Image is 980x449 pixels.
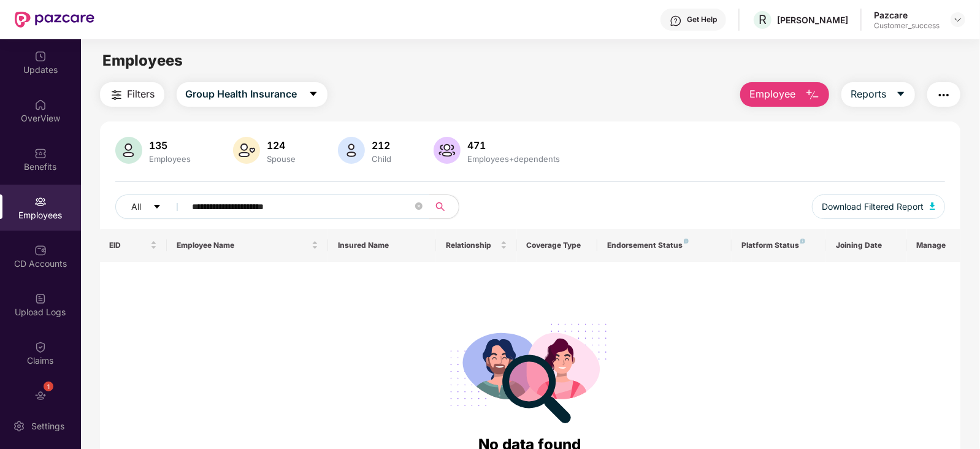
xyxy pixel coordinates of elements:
span: Filters [128,86,155,102]
div: Platform Status [741,240,816,250]
img: svg+xml;base64,PHN2ZyB4bWxucz0iaHR0cDovL3d3dy53My5vcmcvMjAwMC9zdmciIHhtbG5zOnhsaW5rPSJodHRwOi8vd3... [930,202,936,210]
th: Manage [907,229,961,262]
img: svg+xml;base64,PHN2ZyBpZD0iQ0RfQWNjb3VudHMiIGRhdGEtbmFtZT0iQ0QgQWNjb3VudHMiIHhtbG5zPSJodHRwOi8vd3... [34,244,47,256]
img: svg+xml;base64,PHN2ZyBpZD0iRW5kb3JzZW1lbnRzIiB4bWxucz0iaHR0cDovL3d3dy53My5vcmcvMjAwMC9zdmciIHdpZH... [34,390,47,402]
div: Child [370,154,394,164]
span: Reports [851,86,886,102]
img: svg+xml;base64,PHN2ZyB4bWxucz0iaHR0cDovL3d3dy53My5vcmcvMjAwMC9zdmciIHhtbG5zOnhsaW5rPSJodHRwOi8vd3... [115,137,142,164]
button: Download Filtered Report [812,194,946,219]
span: EID [110,240,148,250]
img: svg+xml;base64,PHN2ZyB4bWxucz0iaHR0cDovL3d3dy53My5vcmcvMjAwMC9zdmciIHdpZHRoPSI4IiBoZWlnaHQ9IjgiIH... [800,239,805,244]
span: Employees [102,52,183,69]
img: svg+xml;base64,PHN2ZyB4bWxucz0iaHR0cDovL3d3dy53My5vcmcvMjAwMC9zdmciIHdpZHRoPSIyODgiIGhlaWdodD0iMj... [442,309,618,433]
div: [PERSON_NAME] [777,14,848,26]
span: close-circle [415,201,423,213]
img: svg+xml;base64,PHN2ZyB4bWxucz0iaHR0cDovL3d3dy53My5vcmcvMjAwMC9zdmciIHdpZHRoPSI4IiBoZWlnaHQ9IjgiIH... [684,239,689,244]
span: caret-down [896,89,906,100]
span: caret-down [153,202,161,212]
div: 1 [44,382,53,391]
img: svg+xml;base64,PHN2ZyBpZD0iQ2xhaW0iIHhtbG5zPSJodHRwOi8vd3d3LnczLm9yZy8yMDAwL3N2ZyIgd2lkdGg9IjIwIi... [34,341,47,353]
img: svg+xml;base64,PHN2ZyBpZD0iQmVuZWZpdHMiIHhtbG5zPSJodHRwOi8vd3d3LnczLm9yZy8yMDAwL3N2ZyIgd2lkdGg9Ij... [34,147,47,159]
div: 212 [370,139,394,152]
img: svg+xml;base64,PHN2ZyBpZD0iVXBsb2FkX0xvZ3MiIGRhdGEtbmFtZT0iVXBsb2FkIExvZ3MiIHhtbG5zPSJodHRwOi8vd3... [34,293,47,305]
span: All [132,200,142,213]
div: Pazcare [874,9,940,21]
span: Download Filtered Report [822,200,924,213]
img: svg+xml;base64,PHN2ZyB4bWxucz0iaHR0cDovL3d3dy53My5vcmcvMjAwMC9zdmciIHhtbG5zOnhsaW5rPSJodHRwOi8vd3... [233,137,260,164]
img: svg+xml;base64,PHN2ZyBpZD0iU2V0dGluZy0yMHgyMCIgeG1sbnM9Imh0dHA6Ly93d3cudzMub3JnLzIwMDAvc3ZnIiB3aW... [13,420,25,432]
span: R [759,12,767,27]
div: Employees [147,154,194,164]
div: Endorsement Status [607,240,722,250]
th: Employee Name [167,229,328,262]
img: svg+xml;base64,PHN2ZyBpZD0iRW1wbG95ZWVzIiB4bWxucz0iaHR0cDovL3d3dy53My5vcmcvMjAwMC9zdmciIHdpZHRoPS... [34,196,47,208]
img: svg+xml;base64,PHN2ZyB4bWxucz0iaHR0cDovL3d3dy53My5vcmcvMjAwMC9zdmciIHhtbG5zOnhsaW5rPSJodHRwOi8vd3... [805,88,820,102]
img: svg+xml;base64,PHN2ZyB4bWxucz0iaHR0cDovL3d3dy53My5vcmcvMjAwMC9zdmciIHhtbG5zOnhsaW5rPSJodHRwOi8vd3... [338,137,365,164]
img: svg+xml;base64,PHN2ZyBpZD0iVXBkYXRlZCIgeG1sbnM9Imh0dHA6Ly93d3cudzMub3JnLzIwMDAvc3ZnIiB3aWR0aD0iMj... [34,50,47,63]
th: Coverage Type [517,229,598,262]
button: Allcaret-down [115,194,190,219]
div: 471 [465,139,563,152]
img: svg+xml;base64,PHN2ZyBpZD0iSGVscC0zMngzMiIgeG1sbnM9Imh0dHA6Ly93d3cudzMub3JnLzIwMDAvc3ZnIiB3aWR0aD... [670,15,682,27]
th: Joining Date [826,229,907,262]
th: Insured Name [328,229,435,262]
button: Reportscaret-down [841,82,915,107]
div: 124 [265,139,299,152]
div: Customer_success [874,21,940,31]
span: close-circle [415,202,423,210]
div: Spouse [265,154,299,164]
button: Employee [740,82,829,107]
img: svg+xml;base64,PHN2ZyB4bWxucz0iaHR0cDovL3d3dy53My5vcmcvMjAwMC9zdmciIHdpZHRoPSIyNCIgaGVpZ2h0PSIyNC... [936,88,951,102]
div: 135 [147,139,194,152]
img: svg+xml;base64,PHN2ZyB4bWxucz0iaHR0cDovL3d3dy53My5vcmcvMjAwMC9zdmciIHhtbG5zOnhsaW5rPSJodHRwOi8vd3... [434,137,461,164]
img: svg+xml;base64,PHN2ZyBpZD0iSG9tZSIgeG1sbnM9Imh0dHA6Ly93d3cudzMub3JnLzIwMDAvc3ZnIiB3aWR0aD0iMjAiIG... [34,99,47,111]
span: caret-down [308,89,318,100]
th: Relationship [436,229,517,262]
img: svg+xml;base64,PHN2ZyBpZD0iRHJvcGRvd24tMzJ4MzIiIHhtbG5zPSJodHRwOi8vd3d3LnczLm9yZy8yMDAwL3N2ZyIgd2... [953,15,963,25]
span: Relationship [446,240,498,250]
span: search [429,202,453,212]
span: Group Health Insurance [186,86,297,102]
th: EID [100,229,167,262]
div: Settings [28,420,68,432]
div: Get Help [687,15,717,25]
span: Employee [749,86,795,102]
img: New Pazcare Logo [15,12,94,28]
button: Group Health Insurancecaret-down [177,82,327,107]
img: svg+xml;base64,PHN2ZyB4bWxucz0iaHR0cDovL3d3dy53My5vcmcvMjAwMC9zdmciIHdpZHRoPSIyNCIgaGVpZ2h0PSIyNC... [109,88,124,102]
button: Filters [100,82,164,107]
span: Employee Name [177,240,309,250]
div: Employees+dependents [465,154,563,164]
button: search [429,194,459,219]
